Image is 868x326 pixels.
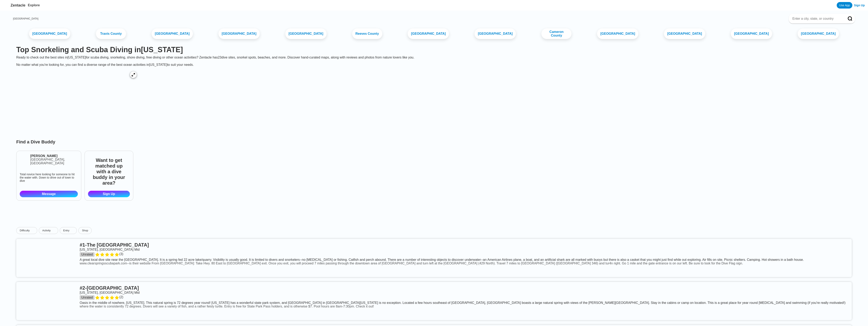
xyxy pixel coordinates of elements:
input: Enter a city, state, or country [792,17,842,21]
a: [GEOGRAPHIC_DATA] [152,28,193,39]
button: Entrydropdown caret [60,227,78,234]
img: Araf Hossain [20,155,29,164]
span: Entry [63,229,69,232]
button: Activitydropdown caret [39,227,60,234]
a: Explore [28,3,40,7]
img: dropdown caret [51,229,55,232]
img: dropdown caret [70,229,73,232]
a: Shop [78,227,91,234]
a: Travis County [96,28,126,39]
span: Difficulty [20,229,30,232]
a: [GEOGRAPHIC_DATA] [731,28,772,39]
img: Zentacle logo [3,2,10,9]
span: Zentacle [11,3,25,8]
a: Sign Up [88,191,130,197]
a: [GEOGRAPHIC_DATA] [597,28,638,39]
a: Zentacle logoZentacle [3,2,25,9]
a: Sign Up [854,4,865,7]
a: Reeves County [352,28,382,39]
a: Message [20,191,78,197]
div: Ready to check out the best sites in [US_STATE] for scuba diving, snorkeling, shore diving, free ... [13,56,855,67]
img: Texas dive site map [16,70,138,131]
a: [GEOGRAPHIC_DATA] [798,28,839,39]
a: [GEOGRAPHIC_DATA] [29,28,70,39]
a: [GEOGRAPHIC_DATA] [13,17,38,20]
a: [PERSON_NAME] [30,154,78,158]
button: Difficultydropdown caret [16,227,39,234]
div: Total novice here looking for someone to hit the water with. Down to drive out of town to dive [20,173,78,182]
a: [GEOGRAPHIC_DATA] [475,28,516,39]
a: [GEOGRAPHIC_DATA] [218,28,260,39]
a: Texas dive site map [13,67,141,135]
div: [GEOGRAPHIC_DATA], [GEOGRAPHIC_DATA] [30,158,78,165]
span: Activity [42,229,51,232]
a: Use App [837,2,852,9]
img: dropdown caret [30,229,34,232]
a: Cameron County [541,28,571,39]
a: [GEOGRAPHIC_DATA] [285,28,327,39]
h3: Find a Dive Buddy [13,139,855,145]
span: Want to get matched up with a dive buddy in your area? [88,154,130,189]
a: [GEOGRAPHIC_DATA] [664,28,705,39]
a: [GEOGRAPHIC_DATA] [408,28,449,39]
h1: Top Snorkeling and Scuba Diving in [US_STATE] [16,45,852,54]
